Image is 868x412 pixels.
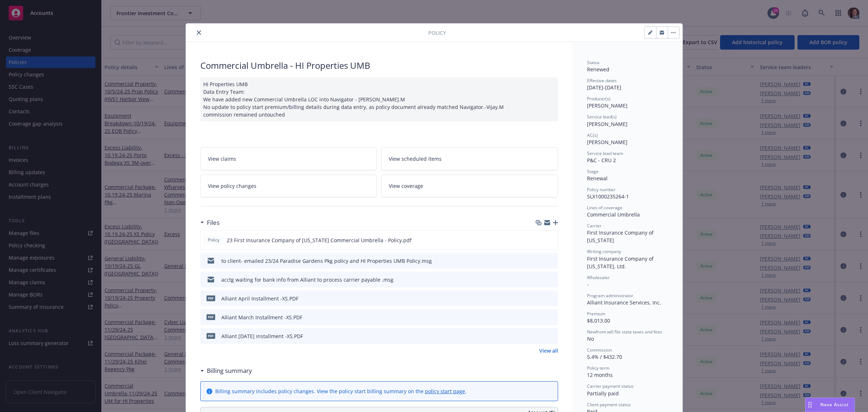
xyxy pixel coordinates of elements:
span: AC(s) [587,132,598,138]
div: to client- emailed 23/24 Paradise Gardens Pkg policy and HI Properties UMB Policy.msg [221,257,432,265]
span: Carrier payment status [587,383,634,389]
div: Alliant [DATE] installment -XS.PDF [221,332,303,340]
span: Policy [207,237,221,243]
div: Alliant April Installment -XS.PDF [221,295,298,302]
span: [PERSON_NAME] [587,139,627,146]
button: download file [537,236,542,244]
span: Stage [587,168,599,175]
span: Alliant Insurance Services, Inc. [587,299,661,306]
span: Producer(s) [587,96,610,102]
span: Carrier [587,223,601,229]
span: $8,013.00 [587,317,610,324]
span: View policy changes [208,182,256,190]
span: View scheduled items [389,155,442,163]
span: Service lead(s) [587,114,617,120]
span: 5.4% / $432.70 [587,353,622,360]
div: Commercial Umbrella [587,211,668,218]
button: download file [537,314,543,321]
span: First Insurance Company of [US_STATE], Ltd. [587,255,655,270]
span: View coverage [389,182,423,190]
button: preview file [549,332,555,340]
span: Partially paid [587,390,619,397]
span: Policy number [587,186,616,193]
div: Billing summary [200,366,252,375]
div: Alliant March Installment -XS.PDF [221,314,302,321]
button: Nova Assist [805,398,855,412]
div: acctg waiting for bank info from Alliant to process carrier payable .msg [221,276,393,283]
span: Lines of coverage [587,205,622,211]
span: Program administrator [587,293,633,299]
button: preview file [549,295,555,302]
span: Policy [428,29,446,37]
a: View all [539,347,558,354]
span: First Insurance Company of [US_STATE] [587,229,655,244]
span: - [587,281,589,288]
span: Client payment status [587,402,631,408]
div: Commercial Umbrella - HI Properties UMB [200,59,558,72]
span: Renewed [587,66,609,73]
span: 12 months [587,371,613,378]
a: View coverage [381,175,558,197]
a: View scheduled items [381,147,558,170]
span: Status [587,59,600,66]
h3: Files [207,218,220,227]
span: PDF [207,295,215,301]
span: Wholesaler [587,274,610,281]
span: 23 First Insurance Company of [US_STATE] Commercial Umbrella - Policy.pdf [227,236,412,244]
span: [PERSON_NAME] [587,121,627,127]
span: Effective dates [587,77,617,84]
span: PDF [207,314,215,320]
div: Drag to move [805,398,814,412]
span: Nova Assist [820,402,849,408]
span: SLX1000235264-1 [587,193,629,200]
div: Billing summary includes policy changes. View the policy start billing summary on the . [215,387,467,395]
button: download file [537,276,543,283]
span: Premium [587,311,605,317]
div: HI Properties UMB Data Entry Team: We have added new Commercial Umbrella LOC into Navigator - [PE... [200,77,558,121]
span: PDF [207,333,215,339]
span: View claims [208,155,236,163]
span: P&C - CRU 2 [587,157,616,164]
span: Renewal [587,175,608,182]
button: close [195,28,203,37]
span: Writing company [587,248,621,255]
button: download file [537,295,543,302]
span: Service lead team [587,150,623,156]
a: policy start page [425,388,465,395]
button: preview file [548,236,555,244]
a: View policy changes [200,175,377,197]
a: View claims [200,147,377,170]
div: [DATE] - [DATE] [587,77,668,91]
button: preview file [549,257,555,265]
button: preview file [549,314,555,321]
div: Files [200,218,220,227]
span: Commission [587,347,612,353]
button: preview file [549,276,555,283]
button: download file [537,332,543,340]
span: [PERSON_NAME] [587,102,627,109]
h3: Billing summary [207,366,252,375]
button: download file [537,257,543,265]
span: No [587,335,594,342]
span: Newfront will file state taxes and fees [587,329,662,335]
span: Policy term [587,365,609,371]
